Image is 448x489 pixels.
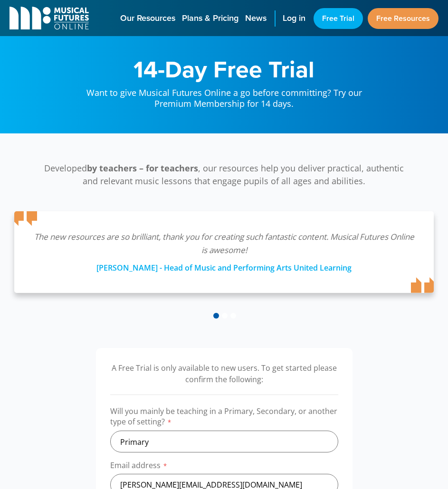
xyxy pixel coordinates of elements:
[283,12,305,25] span: Log in
[33,230,415,257] p: The new resources are so brilliant, thank you for creating such fantastic content. Musical Future...
[110,362,338,385] p: A Free Trial is only available to new users. To get started please confirm the following:
[33,257,415,274] div: [PERSON_NAME] - Head of Music and Performing Arts United Learning
[245,12,267,25] span: News
[77,81,372,110] p: Want to give Musical Futures Online a go before committing? Try our Premium Membership for 14 days.
[77,57,372,81] h1: 14-Day Free Trial
[120,12,175,25] span: Our Resources
[182,12,238,25] span: Plans & Pricing
[39,162,410,188] p: Developed , our resources help you deliver practical, authentic and relevant music lessons that e...
[87,162,198,174] strong: by teachers – for teachers
[368,8,438,29] a: Free Resources
[110,406,338,431] label: Will you mainly be teaching in a Primary, Secondary, or another type of setting?
[110,460,338,474] label: Email address
[314,8,363,29] a: Free Trial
